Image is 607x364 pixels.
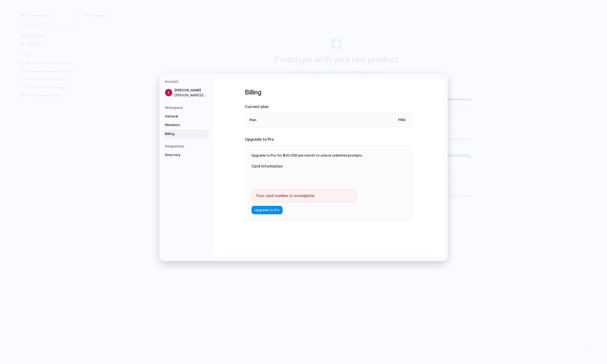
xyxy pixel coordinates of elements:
[174,88,208,93] span: [PERSON_NAME]
[251,163,356,169] label: Card Information
[165,114,198,119] span: General
[249,117,256,123] span: Plan
[245,88,412,97] h1: Billing
[165,144,209,149] h5: Integrations
[245,104,412,110] h2: Current plan
[255,208,279,213] span: Upgrade to Pro
[165,79,209,84] h5: Account
[251,153,363,157] span: Upgrade to Pro for $20 USD per month to unlock unlimited prompts.
[163,151,209,159] a: Directory
[396,117,408,123] span: Free
[174,93,208,98] span: [PERSON_NAME][EMAIL_ADDRESS][DOMAIN_NAME]
[245,136,412,142] h2: Upgrade to Pro
[163,121,209,129] a: Members
[163,86,209,99] a: [PERSON_NAME][PERSON_NAME][EMAIL_ADDRESS][DOMAIN_NAME]
[165,105,209,110] h5: Workspace
[251,189,356,202] div: Your card number is incomplete.
[165,122,198,128] span: Members
[251,206,283,214] button: Upgrade to Pro
[163,130,209,138] a: Billing
[165,131,198,136] span: Billing
[256,175,352,180] iframe: Secure card payment input frame
[165,152,198,158] span: Directory
[163,112,209,121] a: General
